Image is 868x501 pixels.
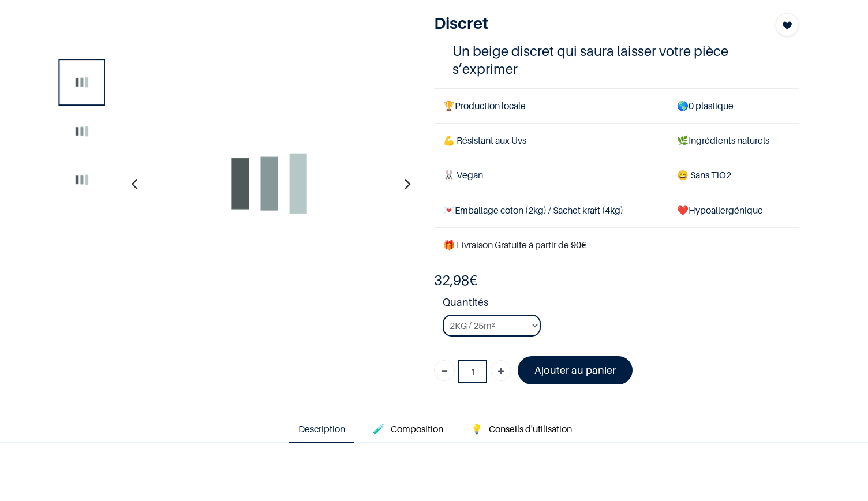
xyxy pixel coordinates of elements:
[443,204,455,216] span: 💌
[434,360,455,381] a: Supprimer
[783,18,792,32] span: Add to wishlist
[298,423,345,435] span: Description
[373,423,384,435] span: 🧪
[534,364,616,376] font: Ajouter au panier
[452,42,781,78] h4: Un beige discret qui saura laisser votre pièce s’exprimer
[434,193,668,227] td: Emballage coton (2kg) / Sachet kraft (4kg)
[776,13,799,36] button: Add to wishlist
[142,57,396,311] img: Product image
[443,134,526,146] span: 💪 Résistant aux Uvs
[434,88,668,123] td: Production locale
[434,272,477,289] b: €
[434,272,469,289] span: 32,98
[471,423,482,435] span: 💡
[61,159,103,201] img: Product image
[518,356,633,384] a: Ajouter au panier
[61,110,103,152] img: Product image
[434,13,744,33] h1: Discret
[443,239,586,250] font: 🎁 Livraison Gratuite à partir de 90€
[623,70,868,501] iframe: Tidio Chat
[443,169,483,181] span: 🐰 Vegan
[443,294,799,315] strong: Quantités
[61,61,103,103] img: Product image
[489,423,572,435] span: Conseils d'utilisation
[443,100,455,111] span: 🏆
[391,423,443,435] span: Composition
[491,360,511,381] a: Ajouter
